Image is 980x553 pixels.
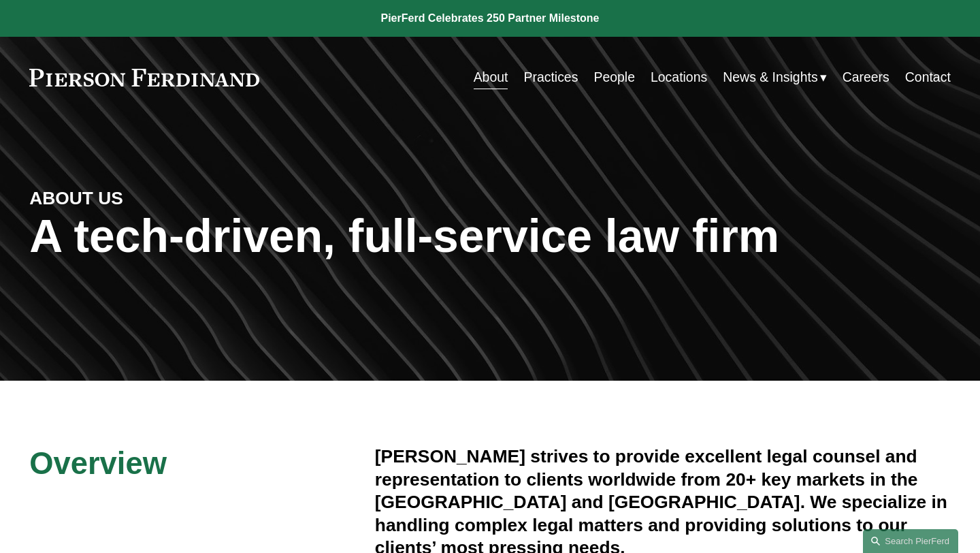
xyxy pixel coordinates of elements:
[29,210,951,263] h1: A tech-driven, full-service law firm
[523,64,578,91] a: Practices
[651,64,707,91] a: Locations
[863,529,958,553] a: Search this site
[843,64,889,91] a: Careers
[29,446,167,481] span: Overview
[723,65,817,89] span: News & Insights
[723,64,826,91] a: folder dropdown
[905,64,951,91] a: Contact
[593,64,635,91] a: People
[29,188,123,208] strong: ABOUT US
[474,64,508,91] a: About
